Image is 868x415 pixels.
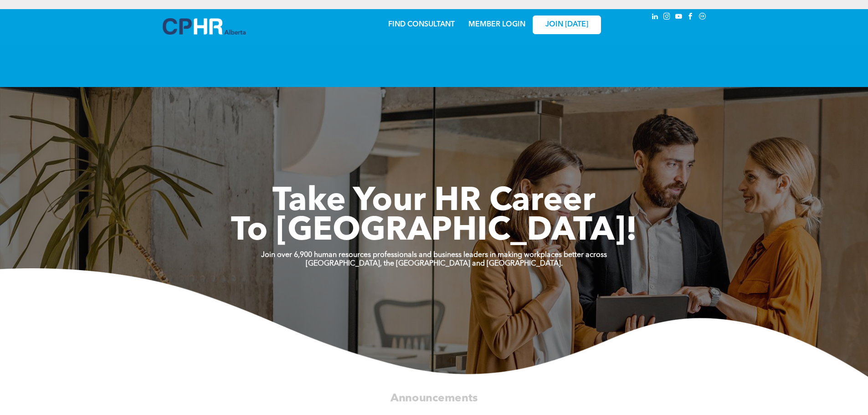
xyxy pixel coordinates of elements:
span: JOIN [DATE] [545,20,588,29]
a: MEMBER LOGIN [468,21,525,28]
a: Social network [698,11,708,24]
a: facebook [686,11,696,24]
span: To [GEOGRAPHIC_DATA]! [231,215,637,248]
strong: [GEOGRAPHIC_DATA], the [GEOGRAPHIC_DATA] and [GEOGRAPHIC_DATA]. [306,260,563,267]
span: Take Your HR Career [272,185,596,218]
a: JOIN [DATE] [533,15,601,34]
span: Announcements [390,393,478,404]
a: linkedin [650,11,660,24]
strong: Join over 6,900 human resources professionals and business leaders in making workplaces better ac... [261,251,607,259]
img: A blue and white logo for cp alberta [163,18,246,35]
a: instagram [662,11,672,24]
a: youtube [674,11,684,24]
a: FIND CONSULTANT [388,21,455,28]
